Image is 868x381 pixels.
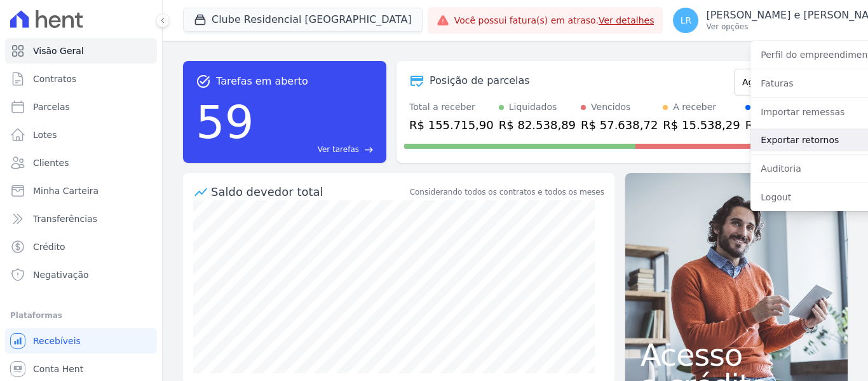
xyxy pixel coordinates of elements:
[318,144,359,155] span: Ver tarefas
[33,128,57,141] span: Lotes
[681,16,692,25] span: LR
[33,100,70,113] span: Parcelas
[599,15,654,25] a: Ver detalhes
[430,73,530,88] div: Posição de parcelas
[10,308,152,323] div: Plataformas
[5,38,157,64] a: Visão Geral
[196,74,211,89] span: task_alt
[745,116,806,134] div: R$ 0,00
[5,122,157,148] a: Lotes
[5,206,157,232] a: Transferências
[509,100,557,114] div: Liquidados
[409,100,494,114] div: Total a receber
[5,234,157,260] a: Crédito
[5,178,157,204] a: Minha Carteira
[5,328,157,354] a: Recebíveis
[259,144,374,155] a: Ver tarefas east
[5,262,157,287] a: Negativação
[33,73,76,85] span: Contratos
[364,145,374,155] span: east
[663,116,740,134] div: R$ 15.538,29
[211,183,407,200] div: Saldo devedor total
[33,45,84,57] span: Visão Geral
[591,100,630,114] div: Vencidos
[410,186,604,198] div: Considerando todos os contratos e todos os meses
[33,363,83,375] span: Conta Hent
[673,100,716,114] div: A receber
[33,156,69,169] span: Clientes
[183,8,423,32] button: Clube Residencial [GEOGRAPHIC_DATA]
[33,268,89,281] span: Negativação
[33,212,97,225] span: Transferências
[196,89,254,155] div: 59
[216,74,308,89] span: Tarefas em aberto
[454,14,654,27] span: Você possui fatura(s) em atraso.
[33,184,98,197] span: Minha Carteira
[641,340,832,370] span: Acesso
[33,335,81,347] span: Recebíveis
[33,240,65,253] span: Crédito
[5,66,157,92] a: Contratos
[5,150,157,176] a: Clientes
[5,94,157,120] a: Parcelas
[499,116,576,134] div: R$ 82.538,89
[581,116,658,134] div: R$ 57.638,72
[409,116,494,134] div: R$ 155.715,90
